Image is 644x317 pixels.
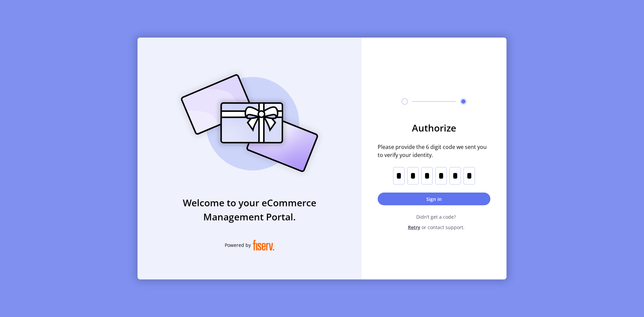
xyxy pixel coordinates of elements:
[378,143,490,159] span: Please provide the 6 digit code we sent you to verify your identity.
[408,224,420,231] span: Retry
[171,67,328,179] img: card_Illustration.svg
[422,224,465,231] span: or contact support.
[378,193,490,205] button: Sign in
[378,121,490,135] h3: Authorize
[138,196,362,224] h3: Welcome to your eCommerce Management Portal.
[382,213,490,220] span: Didn’t get a code?
[225,242,251,249] span: Powered by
